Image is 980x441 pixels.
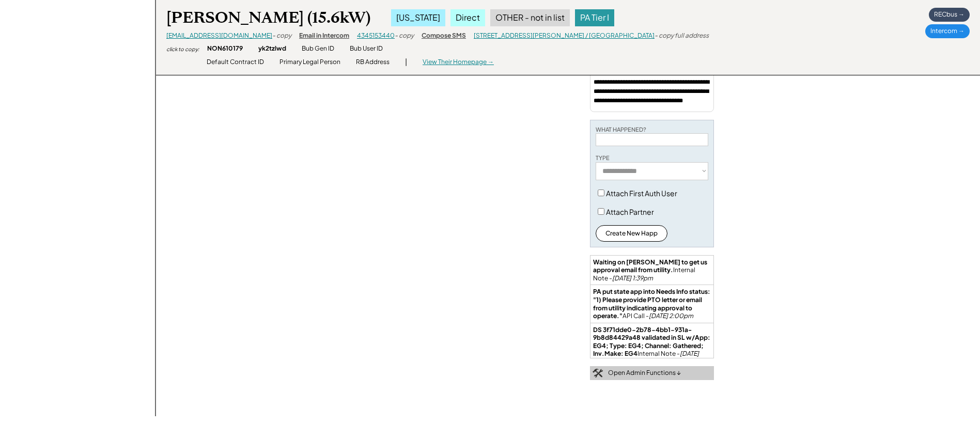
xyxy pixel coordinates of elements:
a: [STREET_ADDRESS][PERSON_NAME] / [GEOGRAPHIC_DATA] [474,31,655,39]
div: Primary Legal Person [279,58,340,67]
label: Attach Partner [606,207,654,216]
label: Attach First Auth User [606,188,677,198]
div: WHAT HAPPENED? [596,125,646,133]
strong: DS 3f71dde0-2b78-4bb1-931a-9b8d84429a48 validated in SL w/App: EG4; Type: EG4; Channel: Gathered;... [593,326,711,358]
div: RECbus → [929,8,970,22]
a: [EMAIL_ADDRESS][DOMAIN_NAME] [166,31,272,39]
div: NON610179 [207,44,243,53]
div: Direct [450,9,485,26]
div: - copy [272,31,291,40]
div: Intercom → [925,24,970,38]
div: RB Address [356,58,390,67]
div: API Call - [593,288,711,320]
div: Internal Note - [593,258,711,282]
div: [US_STATE] [391,9,445,26]
div: View Their Homepage → [423,58,494,67]
div: Internal Note - [593,326,711,366]
a: 4345153440 [357,31,395,39]
div: PA Tier I [575,9,614,26]
img: tool-icon.png [593,369,603,378]
div: - copy full address [655,31,709,40]
em: [DATE] 2:00pm [649,312,693,320]
div: click to copy: [166,45,199,53]
div: - copy [395,31,414,40]
div: Default Contract ID [207,58,264,67]
div: Email in Intercom [299,31,349,40]
div: [PERSON_NAME] (15.6kW) [166,8,370,28]
div: Compose SMS [422,31,466,40]
div: Open Admin Functions ↓ [608,369,681,377]
div: TYPE [596,154,610,162]
strong: Waiting on [PERSON_NAME] to get us approval email from utility. [593,258,708,274]
em: [DATE] 1:39pm [612,274,653,282]
div: yk2tzlwd [258,44,286,53]
div: Bub Gen ID [302,44,334,53]
div: | [405,57,407,67]
strong: PA put state app into Needs Info status: "1) Please provide PTO letter or email from utility indi... [593,288,711,320]
div: Bub User ID [350,44,383,53]
button: Create New Happ [596,225,667,242]
div: OTHER - not in list [490,9,570,26]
